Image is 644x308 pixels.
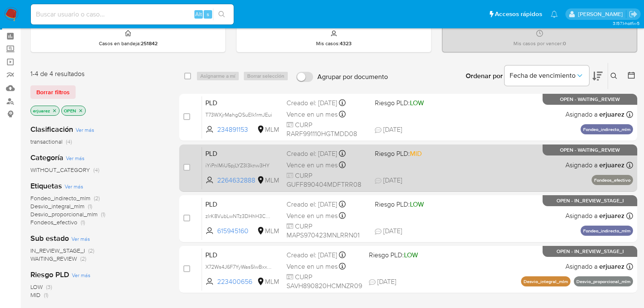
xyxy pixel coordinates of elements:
[207,10,209,18] span: s
[31,9,234,20] input: Buscar usuario o caso...
[551,11,558,18] a: Notificaciones
[629,10,638,19] a: Salir
[213,8,230,20] button: search-icon
[613,20,640,27] span: 3.157.1-hotfix-5
[578,10,626,18] p: erika.juarez@mercadolibre.com.mx
[495,10,542,19] span: Accesos rápidos
[195,10,202,18] span: Alt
